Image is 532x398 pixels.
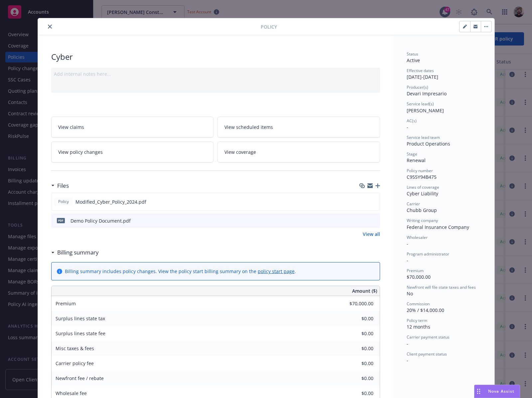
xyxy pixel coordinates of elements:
span: View coverage [224,149,256,155]
span: Chubb Group [407,207,437,213]
span: Newfront fee / rebate [56,375,104,381]
span: Devari Impresario [407,90,447,97]
span: Effective dates [407,68,434,73]
div: Demo Policy Document.pdf [70,217,131,224]
input: 0.00 [334,299,377,309]
button: preview file [371,198,377,205]
span: Writing company [407,218,438,223]
span: Misc taxes & fees [56,345,94,351]
span: Lines of coverage [407,184,439,190]
input: 0.00 [334,344,377,353]
span: View scheduled items [224,124,273,131]
span: 20% / $14,000.00 [407,307,444,313]
a: View scheduled items [217,117,380,138]
div: Cyber [51,51,380,62]
span: No [407,290,413,297]
span: Status [407,51,418,57]
h3: Billing summary [57,248,99,257]
div: [DATE] - [DATE] [407,68,481,80]
span: Surplus lines state fee [56,330,105,337]
input: 0.00 [334,373,377,383]
div: Add internal notes here... [54,70,377,77]
div: Billing summary includes policy changes. View the policy start billing summary on the . [65,268,296,275]
span: Carrier policy fee [56,360,94,366]
span: Policy number [407,168,433,173]
span: Service lead(s) [407,101,434,107]
span: Surplus lines state tax [56,315,105,322]
span: - [407,257,408,263]
span: Wholesaler [407,235,428,240]
a: policy start page [258,268,295,274]
span: Amount ($) [352,287,377,294]
span: View claims [58,124,84,131]
span: $70,000.00 [407,274,431,280]
span: AC(s) [407,118,417,124]
span: Client payment status [407,351,447,357]
span: Newfront will file state taxes and fees [407,284,476,290]
span: Renewal [407,157,426,163]
span: Cyber Liability [407,190,438,197]
span: Federal Insurance Company [407,224,469,230]
button: preview file [371,217,377,224]
a: View policy changes [51,142,214,162]
span: Modified_Cyber_Policy_2024.pdf [75,198,146,205]
span: Policy [261,23,277,30]
button: close [46,23,54,31]
span: Program administrator [407,251,449,257]
span: Service lead team [407,135,440,140]
span: Policy [57,199,70,205]
button: download file [360,198,366,205]
span: C955Y94B475 [407,174,437,180]
div: Files [51,181,69,190]
span: Commission [407,301,430,307]
span: Policy term [407,318,427,323]
span: Premium [56,300,76,307]
span: pdf [57,218,65,223]
input: 0.00 [334,314,377,324]
div: Billing summary [51,248,99,257]
input: 0.00 [334,358,377,368]
span: Product Operations [407,141,450,147]
span: Nova Assist [488,388,514,394]
button: Nova Assist [474,385,520,398]
span: Premium [407,268,424,273]
span: Stage [407,151,417,157]
h3: Files [57,181,69,190]
span: [PERSON_NAME] [407,107,444,114]
span: Wholesale fee [56,390,87,396]
a: View claims [51,117,214,138]
span: 12 months [407,324,430,330]
input: 0.00 [334,329,377,339]
button: download file [361,217,366,224]
span: - [407,357,408,363]
span: - [407,124,408,130]
a: View all [363,231,380,238]
span: Carrier [407,201,420,207]
span: Active [407,57,420,63]
div: Drag to move [474,385,483,398]
span: - [407,341,408,347]
span: Producer(s) [407,84,428,90]
span: View policy changes [58,149,103,155]
span: Carrier payment status [407,334,450,340]
a: View coverage [217,142,380,162]
span: - [407,241,408,247]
